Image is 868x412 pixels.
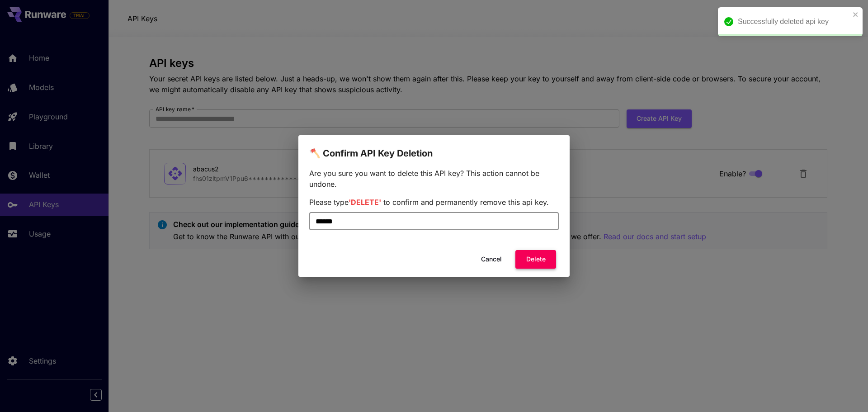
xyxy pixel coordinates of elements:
[309,168,559,189] p: Are you sure you want to delete this API key? This action cannot be undone.
[309,198,549,207] span: Please type to confirm and permanently remove this api key.
[298,135,570,161] h2: 🪓 Confirm API Key Deletion
[853,11,859,18] button: close
[738,16,850,27] div: Successfully deleted api key
[515,250,556,269] button: Delete
[349,198,381,207] span: 'DELETE'
[471,250,512,269] button: Cancel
